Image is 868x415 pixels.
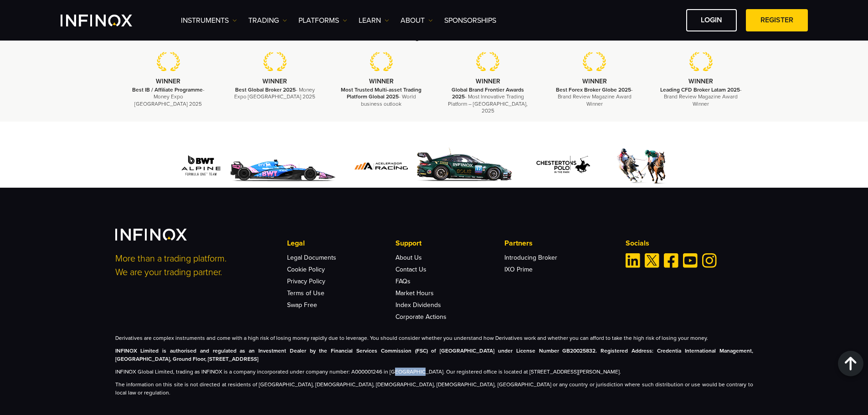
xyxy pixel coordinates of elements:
h2: Trading achievements [115,30,753,43]
strong: WINNER [369,77,394,85]
a: LOGIN [686,9,737,31]
a: Market Hours [395,289,434,297]
a: REGISTER [746,9,808,31]
p: More than a trading platform. We are your trading partner. [115,252,275,279]
a: ABOUT [401,15,433,26]
p: Partners [504,238,613,249]
strong: Most Trusted Multi-asset Trading Platform Global 2025 [341,87,421,100]
p: Socials [626,238,753,249]
a: SPONSORSHIPS [444,15,496,26]
a: Facebook [664,253,678,268]
a: Youtube [683,253,698,268]
a: Instruments [181,15,237,26]
a: Privacy Policy [287,277,325,285]
a: About Us [395,254,422,261]
a: Legal Documents [287,254,336,261]
a: Learn [359,15,389,26]
p: - Brand Review Magazine Award Winner [659,87,743,108]
p: - World business outlook [339,87,423,108]
strong: WINNER [476,77,500,85]
strong: Best IB / Affiliate Programme [132,87,203,93]
strong: WINNER [262,77,287,85]
strong: Global Brand Frontier Awards 2025 [452,87,524,100]
strong: Leading CFD Broker Latam 2025 [660,87,740,93]
p: INFINOX Global Limited, trading as INFINOX is a company incorporated under company number: A00000... [115,368,753,376]
a: Cookie Policy [287,266,325,273]
p: Legal [287,238,395,249]
a: Contact Us [395,266,426,273]
a: PLATFORMS [298,15,347,26]
a: Swap Free [287,301,317,309]
p: Support [395,238,504,249]
a: Terms of Use [287,289,324,297]
strong: WINNER [582,77,607,85]
strong: INFINOX Limited is authorised and regulated as an Investment Dealer by the Financial Services Com... [115,348,753,362]
a: Twitter [645,253,659,268]
a: Index Dividends [395,301,441,309]
p: - Brand Review Magazine Award Winner [553,87,637,108]
strong: Best Global Broker 2025 [235,87,296,93]
p: - Most Innovative Trading Platform – [GEOGRAPHIC_DATA], 2025 [446,87,530,114]
a: IXO Prime [504,266,533,273]
a: TRADING [248,15,287,26]
p: The information on this site is not directed at residents of [GEOGRAPHIC_DATA], [DEMOGRAPHIC_DATA... [115,380,753,397]
p: - Money Expo [GEOGRAPHIC_DATA] 2025 [127,87,211,108]
strong: Best Forex Broker Globe 2025 [556,87,631,93]
strong: WINNER [688,77,713,85]
a: INFINOX Logo [61,15,154,26]
p: Derivatives are complex instruments and come with a high risk of losing money rapidly due to leve... [115,334,753,342]
a: Introducing Broker [504,254,557,261]
a: Instagram [702,253,717,268]
a: Linkedin [626,253,640,268]
p: - Money Expo [GEOGRAPHIC_DATA] 2025 [233,87,317,100]
a: FAQs [395,277,411,285]
strong: WINNER [156,77,180,85]
a: Corporate Actions [395,313,447,321]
